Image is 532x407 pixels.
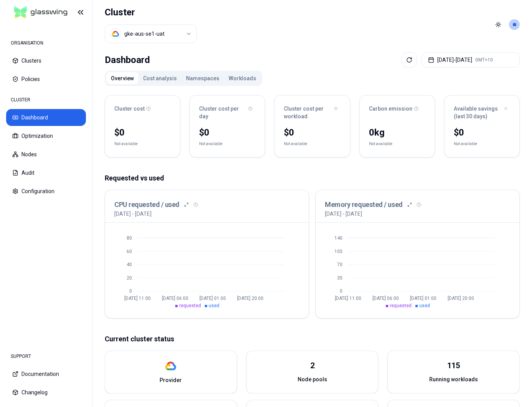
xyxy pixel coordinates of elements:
button: Nodes [6,146,86,163]
p: [DATE] - [DATE] [114,210,152,218]
tspan: [DATE] 20:00 [237,296,264,301]
span: GMT+10 [475,57,493,63]
div: Cluster cost per workload [284,105,340,120]
div: $0 [114,126,171,139]
span: Provider [160,376,182,384]
div: Not available [454,140,477,148]
div: 115 [447,360,460,371]
div: 0 kg [369,126,425,139]
span: Node pools [298,376,327,383]
div: $0 [454,126,510,139]
div: gke-aus-se1-uat [124,30,165,38]
tspan: 105 [334,249,343,254]
img: gcp [165,360,176,372]
button: Documentation [6,366,86,382]
h1: Cluster [105,6,197,18]
tspan: [DATE] 11:00 [335,296,361,301]
tspan: 140 [334,235,343,241]
div: $0 [284,126,340,139]
span: requested [390,303,412,308]
tspan: [DATE] 20:00 [448,296,474,301]
button: [DATE]-[DATE]GMT+10 [422,52,520,68]
span: requested [179,303,201,308]
div: Carbon emission [369,105,425,113]
span: used [419,303,430,308]
button: Configuration [6,183,86,200]
tspan: 20 [127,275,132,281]
div: Cluster cost per day [199,105,255,120]
button: Audit [6,164,86,181]
div: Cluster cost [114,105,171,113]
div: Not available [199,140,222,148]
button: Cost analysis [138,72,181,84]
span: used [209,303,219,308]
div: CLUSTER [6,92,86,108]
p: Current cluster status [105,334,520,344]
h3: Memory requested / used [325,199,403,210]
div: 2 [310,360,315,371]
div: SUPPORT [6,349,86,364]
tspan: [DATE] 01:00 [199,296,226,301]
div: ORGANISATION [6,35,86,51]
button: Select a value [105,25,197,43]
tspan: [DATE] 11:00 [124,296,151,301]
h3: CPU requested / used [114,199,180,210]
tspan: 80 [127,235,132,241]
button: Changelog [6,384,86,401]
button: Overview [106,72,138,84]
tspan: [DATE] 06:00 [372,296,399,301]
tspan: [DATE] 01:00 [410,296,436,301]
img: GlassWing [11,3,71,22]
div: $0 [199,126,255,139]
tspan: [DATE] 06:00 [162,296,188,301]
button: Workloads [224,72,261,84]
button: Optimization [6,127,86,144]
button: Policies [6,71,86,88]
div: Not available [114,140,138,148]
p: [DATE] - [DATE] [325,210,362,218]
button: Namespaces [181,72,224,84]
tspan: 40 [127,262,132,267]
tspan: 35 [337,275,343,281]
button: Dashboard [6,109,86,126]
button: Clusters [6,52,86,69]
tspan: 60 [127,249,132,254]
div: Dashboard [105,52,150,68]
div: Not available [284,140,307,148]
span: Running workloads [429,376,478,383]
img: gcp [112,30,119,38]
p: Requested vs used [105,173,520,184]
div: Not available [369,140,392,148]
tspan: 0 [340,288,343,294]
div: Available savings (last 30 days) [454,105,510,120]
tspan: 70 [337,262,343,267]
tspan: 0 [129,288,132,294]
